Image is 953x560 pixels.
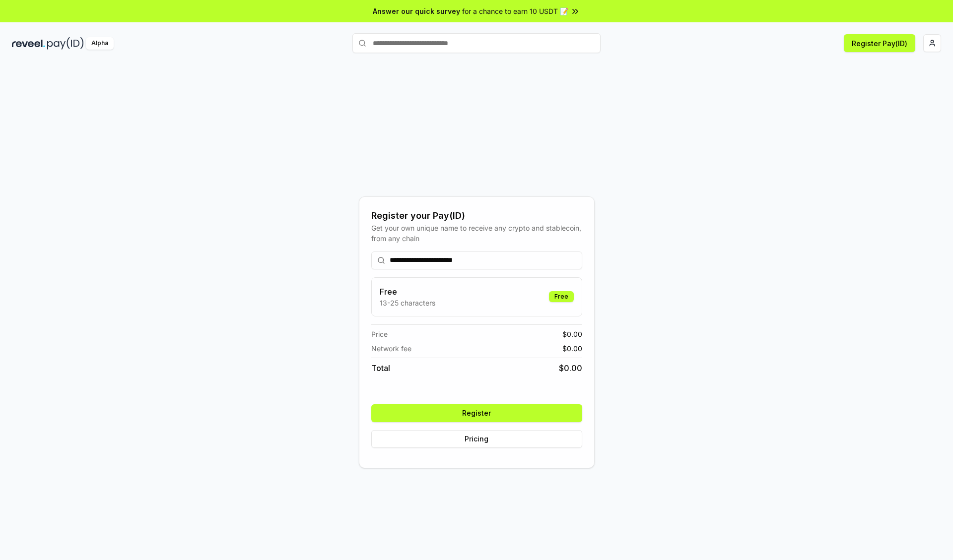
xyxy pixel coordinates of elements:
[562,329,582,339] span: $ 0.00
[371,430,582,448] button: Pricing
[12,37,45,50] img: reveel_dark
[371,362,390,374] span: Total
[371,329,388,339] span: Price
[47,37,84,50] img: pay_id
[371,343,411,354] span: Network fee
[380,286,435,298] h3: Free
[371,223,582,244] div: Get your own unique name to receive any crypto and stablecoin, from any chain
[371,209,582,223] div: Register your Pay(ID)
[371,404,582,422] button: Register
[844,34,915,52] button: Register Pay(ID)
[549,291,574,302] div: Free
[462,6,568,16] span: for a chance to earn 10 USDT 📝
[380,298,435,308] p: 13-25 characters
[559,362,582,374] span: $ 0.00
[562,343,582,354] span: $ 0.00
[373,6,460,16] span: Answer our quick survey
[86,37,114,50] div: Alpha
